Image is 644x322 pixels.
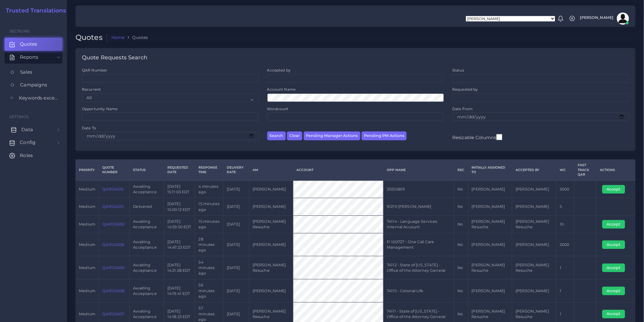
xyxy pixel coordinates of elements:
td: [PERSON_NAME] [468,233,512,256]
td: 74114 - Language Services Internal Account [383,215,454,233]
th: Accepted by [512,160,556,180]
th: AM [249,160,293,180]
a: Home [111,34,125,40]
td: [PERSON_NAME] [512,279,556,303]
td: [PERSON_NAME] [249,233,293,256]
button: Clear [287,131,302,140]
a: QAR124510 [102,204,124,209]
button: Accept [602,240,625,249]
td: Delivered [130,198,164,216]
a: Accept [602,187,629,191]
td: [DATE] 14:59:50 EDT [164,215,195,233]
td: [PERSON_NAME] [249,180,293,198]
th: Delivery Date [223,160,249,180]
button: Accept [602,264,625,272]
button: Accept [602,310,625,318]
a: Sales [5,66,62,79]
label: Opportunity Name [82,106,117,111]
span: medium [79,187,95,191]
label: QAR Number [82,68,107,73]
td: 1 [556,279,574,303]
li: Quotes [124,34,148,40]
span: Campaigns [20,82,47,88]
button: Accept [602,287,625,295]
th: Initially Assigned to [468,160,512,180]
span: medium [79,289,95,293]
td: [PERSON_NAME] [249,279,293,303]
img: avatar [617,12,629,25]
button: Pending PM Actions [362,131,407,140]
span: medium [79,242,95,247]
td: 4 minutes ago [195,180,223,198]
a: Accept [602,311,629,316]
td: Awaiting Acceptance [130,279,164,303]
td: 20250819 [383,180,454,198]
td: Awaiting Acceptance [130,256,164,279]
a: QAR124516 [102,187,124,191]
span: Roles [20,152,33,159]
span: medium [79,204,95,209]
a: [PERSON_NAME]avatar [577,12,631,25]
th: Response Time [195,160,223,180]
a: Accept [602,288,629,293]
input: Resizable Columns [496,133,502,141]
td: 74115 - Colonial Life [383,279,454,303]
th: Account [293,160,383,180]
label: Status [452,68,464,73]
label: Wordcount [267,106,289,111]
a: Data [5,123,62,136]
td: No [454,233,468,256]
a: QAR124507 [102,312,124,316]
a: Campaigns [5,79,62,91]
td: No [454,215,468,233]
th: Opp Name [383,160,454,180]
td: [PERSON_NAME] Resuche [468,256,512,279]
a: Trusted Translations [2,7,66,14]
a: QAR124509 [102,265,124,270]
th: Quote Number [99,160,130,180]
label: Resizable Columns [452,133,502,141]
th: WC [556,160,574,180]
th: REC [454,160,468,180]
label: Date To [82,125,96,131]
td: [PERSON_NAME] [512,180,556,198]
td: [DATE] 15:11:03 EDT [164,180,195,198]
td: 5 [556,198,574,216]
td: [PERSON_NAME] [512,233,556,256]
label: Account Name [267,87,296,92]
span: Sections [9,29,30,33]
td: [PERSON_NAME] Resuche [249,256,293,279]
button: Search [267,131,286,140]
button: Accept [602,220,625,229]
td: [PERSON_NAME] Resuche [249,215,293,233]
td: [DATE] 14:21:28 EDT [164,256,195,279]
td: [DATE] [223,256,249,279]
td: [PERSON_NAME] [468,198,512,216]
span: medium [79,312,95,316]
button: Accept [602,185,625,194]
th: Priority [75,160,99,180]
td: Awaiting Acceptance [130,215,164,233]
td: Awaiting Acceptance [130,233,164,256]
td: [DATE] [223,233,249,256]
td: [DATE] [223,198,249,216]
td: 74112 - State of [US_STATE] - Office of the Attorney General [383,256,454,279]
td: 2000 [556,233,574,256]
label: Recurrent [82,87,101,92]
td: No [454,198,468,216]
td: Awaiting Acceptance [130,180,164,198]
td: No [454,256,468,279]
span: Reports [20,54,38,61]
span: medium [79,222,95,226]
td: 15 minutes ago [195,215,223,233]
td: [PERSON_NAME] Resuche [512,215,556,233]
td: 54 minutes ago [195,256,223,279]
a: Accept [602,222,629,226]
td: [PERSON_NAME] Resuche [512,256,556,279]
button: Pending Manager Actions [304,131,360,140]
a: Roles [5,149,62,162]
h2: Quotes [75,33,107,42]
td: P-100727 - One Call Care Management [383,233,454,256]
th: Requested Date [164,160,195,180]
a: Config [5,136,62,149]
